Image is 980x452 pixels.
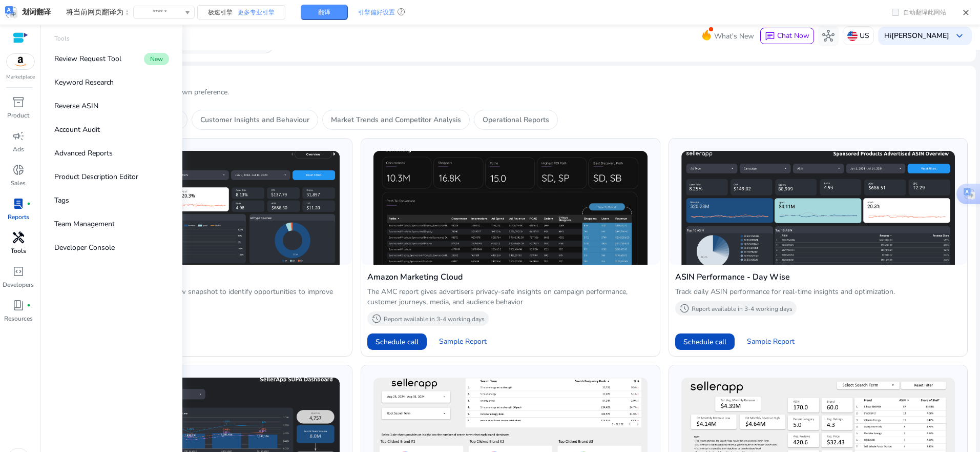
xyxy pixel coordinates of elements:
p: Report available in 3-4 working days [384,315,485,323]
p: Customer Insights and Behaviour [200,114,309,125]
span: campaign [12,130,25,142]
button: Sample Report [431,333,495,350]
span: New [144,53,169,65]
p: Operational Reports [483,114,549,125]
p: Hi [884,32,949,40]
span: Sample Report [747,337,795,347]
p: Reports [8,212,29,222]
p: Track daily ASIN performance for real-time insights and optimization. [675,287,961,297]
p: Sales [11,179,26,188]
span: keyboard_arrow_down [953,30,966,42]
button: Schedule call [367,333,427,350]
p: Review Request Tool [54,53,121,64]
p: Tools [11,246,26,256]
p: Market Trends and Competitor Analysis [331,114,461,125]
span: code_blocks [12,265,25,278]
span: chat [765,31,775,42]
span: inventory_2 [12,96,25,108]
span: history_2 [371,313,382,324]
span: Chat Now [777,31,809,41]
button: Schedule call [675,333,735,350]
button: Sample Report [739,333,803,350]
p: Team Management [54,219,115,229]
span: lab_profile [12,198,25,210]
p: Create your own report based on your own preference. [53,87,968,97]
p: Report available in 3-4 working days [692,305,793,313]
h4: ASIN Performance - Day Wise [675,271,961,283]
p: Product [7,111,29,120]
span: What's New [714,27,754,45]
p: Tags [54,195,69,206]
img: us.svg [847,31,858,41]
p: Keyword Research [54,77,114,88]
p: Account Audit [54,124,100,135]
p: Ads [13,145,24,154]
h4: Account Performance [60,271,346,283]
p: The AMC report gives advertisers privacy-safe insights on campaign performance, customer journeys... [367,287,653,307]
button: chatChat Now [760,28,814,44]
p: Product Description Editor [54,171,138,182]
img: amazon.svg [7,54,34,69]
span: Sample Report [439,337,487,347]
p: Developer Console [54,242,115,253]
p: US [860,27,869,45]
span: Schedule call [683,337,726,347]
span: donut_small [12,164,25,176]
p: Monthly and Quarterly business review snapshot to identify opportunities to improve your business [60,287,346,307]
p: Marketplace [6,73,35,81]
button: hub [818,26,839,46]
span: history_2 [679,303,690,313]
p: Reverse ASIN [54,101,98,111]
p: Resources [4,314,33,323]
span: book_4 [12,299,25,311]
h4: Amazon Marketing Cloud [367,271,653,283]
p: Tools [54,34,70,43]
span: Schedule call [376,337,419,347]
span: fiber_manual_record [27,303,31,307]
span: fiber_manual_record [27,202,31,206]
p: Advanced Reports [54,148,113,159]
span: handyman [12,231,25,244]
p: Developers [3,280,34,289]
span: hub [822,30,835,42]
b: [PERSON_NAME] [891,31,949,41]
